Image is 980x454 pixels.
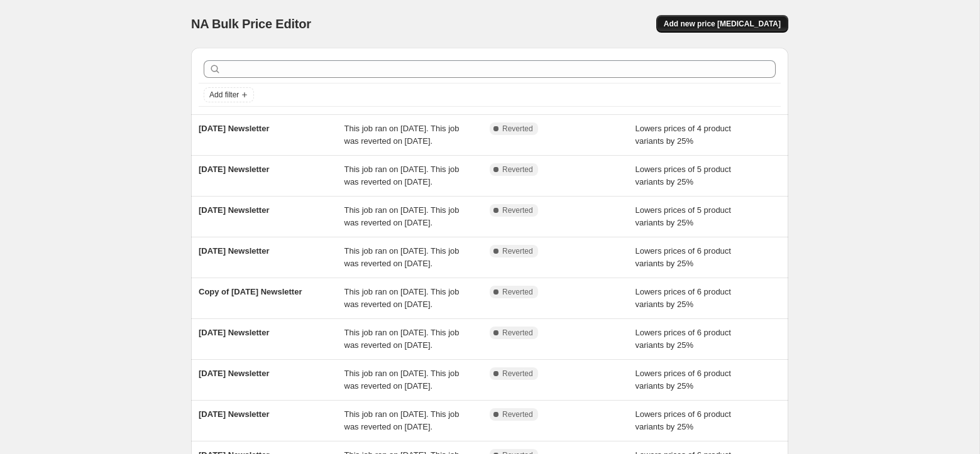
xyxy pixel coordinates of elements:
[656,15,788,33] button: Add new price [MEDICAL_DATA]
[344,124,460,146] span: This job ran on [DATE]. This job was reverted on [DATE].
[502,328,533,338] span: Reverted
[199,369,269,378] span: [DATE] Newsletter
[344,165,460,186] span: This job ran on [DATE]. This job was reverted on [DATE].
[344,246,460,268] span: This job ran on [DATE]. This job was reverted on [DATE].
[199,409,269,419] span: [DATE] Newsletter
[502,409,533,419] span: Reverted
[344,409,460,431] span: This job ran on [DATE]. This job was reverted on [DATE].
[199,124,269,133] span: [DATE] Newsletter
[344,369,460,391] span: This job ran on [DATE]. This job was reverted on [DATE].
[199,328,269,337] span: [DATE] Newsletter
[636,165,731,186] span: Lowers prices of 5 product variants by 25%
[636,287,731,309] span: Lowers prices of 6 product variants by 25%
[199,165,269,174] span: [DATE] Newsletter
[344,328,460,350] span: This job ran on [DATE]. This job was reverted on [DATE].
[502,246,533,256] span: Reverted
[502,287,533,297] span: Reverted
[502,165,533,175] span: Reverted
[636,124,731,146] span: Lowers prices of 4 product variants by 25%
[502,205,533,215] span: Reverted
[199,287,302,296] span: Copy of [DATE] Newsletter
[636,369,731,391] span: Lowers prices of 6 product variants by 25%
[636,205,731,227] span: Lowers prices of 5 product variants by 25%
[636,409,731,431] span: Lowers prices of 6 product variants by 25%
[636,246,731,268] span: Lowers prices of 6 product variants by 25%
[204,87,254,102] button: Add filter
[502,124,533,134] span: Reverted
[344,205,460,227] span: This job ran on [DATE]. This job was reverted on [DATE].
[191,17,311,31] span: NA Bulk Price Editor
[636,328,731,350] span: Lowers prices of 6 product variants by 25%
[199,205,269,215] span: [DATE] Newsletter
[664,19,781,29] span: Add new price [MEDICAL_DATA]
[209,90,239,100] span: Add filter
[344,287,460,309] span: This job ran on [DATE]. This job was reverted on [DATE].
[502,369,533,379] span: Reverted
[199,246,269,256] span: [DATE] Newsletter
